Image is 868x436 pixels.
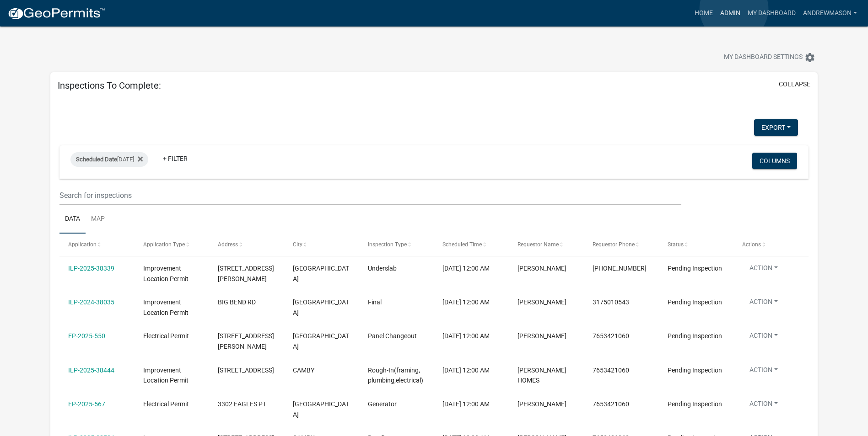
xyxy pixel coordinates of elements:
[593,400,629,408] span: 7653421060
[218,400,266,408] span: 3302 EAGLES PT
[218,241,238,248] span: Address
[593,298,629,306] span: 3175010543
[442,265,490,272] span: 08/14/2025, 12:00 AM
[742,241,761,248] span: Actions
[804,52,815,63] i: settings
[293,298,349,316] span: MARTINSVILLE
[593,265,647,272] span: 765-712-0330
[293,400,349,418] span: MARTINSVILLE
[359,234,434,255] datatable-header-cell: Inspection Type
[442,400,490,408] span: 08/14/2025, 12:00 AM
[293,332,349,350] span: MOORESVILLE
[209,234,284,255] datatable-header-cell: Address
[284,234,359,255] datatable-header-cell: City
[143,241,185,248] span: Application Type
[68,400,105,408] a: EP-2025-567
[68,367,114,374] a: ILP-2025-38444
[218,367,274,374] span: 13841 N AMERICUS WAY
[59,234,135,255] datatable-header-cell: Application
[368,241,407,248] span: Inspection Type
[368,298,382,306] span: Final
[293,241,302,248] span: City
[218,332,274,350] span: 1622 W BUNKER HILL RD
[68,265,114,272] a: ILP-2025-38339
[668,241,684,248] span: Status
[143,367,189,384] span: Improvement Location Permit
[368,400,397,408] span: Generator
[135,234,210,255] datatable-header-cell: Application Type
[658,234,733,255] datatable-header-cell: Status
[442,332,490,340] span: 08/14/2025, 12:00 AM
[668,332,722,340] span: Pending Inspection
[68,332,105,340] a: EP-2025-550
[724,52,803,63] span: My Dashboard Settings
[744,5,799,22] a: My Dashboard
[518,400,566,408] span: AMY HLAVEK
[442,241,482,248] span: Scheduled Time
[293,265,349,282] span: MOORESVILLE
[742,399,785,412] button: Action
[593,332,629,340] span: 7653421060
[779,80,810,89] button: collapse
[717,48,823,66] button: My Dashboard Settingssettings
[143,265,189,282] span: Improvement Location Permit
[218,298,256,306] span: BIG BEND RD
[733,234,809,255] datatable-header-cell: Actions
[593,241,635,248] span: Requestor Phone
[68,241,97,248] span: Application
[593,367,629,374] span: 7653421060
[59,205,86,234] a: Data
[368,332,417,340] span: Panel Changeout
[442,298,490,306] span: 08/14/2025, 12:00 AM
[143,298,189,316] span: Improvement Location Permit
[218,265,274,282] span: 6551 N GRAY RD
[86,205,110,234] a: Map
[442,367,490,374] span: 08/14/2025, 12:00 AM
[752,153,797,169] button: Columns
[742,263,785,276] button: Action
[143,332,189,340] span: Electrical Permit
[742,365,785,378] button: Action
[70,152,148,167] div: [DATE]
[518,332,566,340] span: Martin Elliott
[518,298,566,306] span: Beau Bemis
[668,400,722,408] span: Pending Inspection
[434,234,509,255] datatable-header-cell: Scheduled Time
[143,400,189,408] span: Electrical Permit
[368,265,397,272] span: Underslab
[742,297,785,310] button: Action
[58,80,161,91] h5: Inspections To Complete:
[668,298,722,306] span: Pending Inspection
[754,119,798,136] button: Export
[668,265,722,272] span: Pending Inspection
[691,5,717,22] a: Home
[668,367,722,374] span: Pending Inspection
[799,5,861,22] a: AndrewMason
[293,367,314,374] span: CAMBY
[509,234,584,255] datatable-header-cell: Requestor Name
[156,150,195,167] a: + Filter
[518,265,566,272] span: Dan Dobson
[76,156,117,163] span: Scheduled Date
[368,367,423,384] span: Rough-In(framing, plumbing,electrical)
[518,367,566,384] span: RYAN HOMES
[518,241,559,248] span: Requestor Name
[584,234,659,255] datatable-header-cell: Requestor Phone
[59,186,681,205] input: Search for inspections
[742,331,785,344] button: Action
[717,5,744,22] a: Admin
[68,298,114,306] a: ILP-2024-38035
